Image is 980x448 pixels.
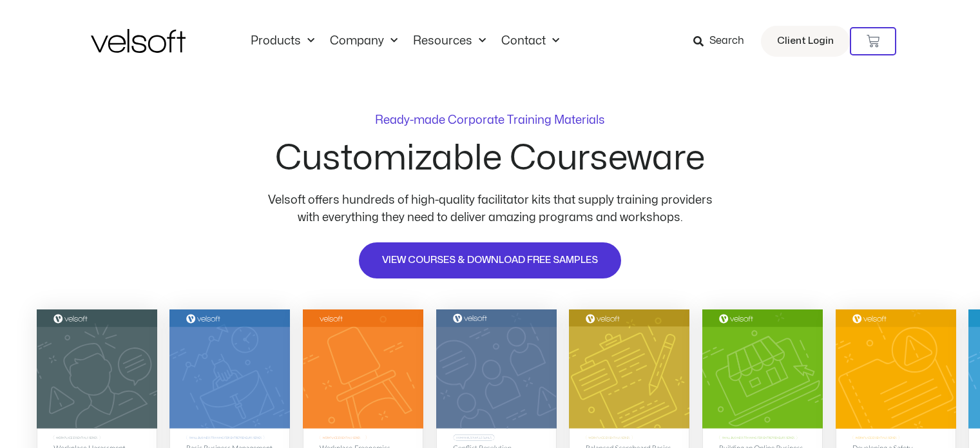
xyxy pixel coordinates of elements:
a: VIEW COURSES & DOWNLOAD FREE SAMPLES [358,241,622,280]
span: Client Login [777,33,834,50]
a: ProductsMenu Toggle [243,34,322,48]
span: VIEW COURSES & DOWNLOAD FREE SAMPLES [382,253,598,268]
img: Velsoft Training Materials [91,29,186,53]
a: ResourcesMenu Toggle [405,34,494,48]
a: ContactMenu Toggle [494,34,567,48]
nav: Menu [243,34,567,48]
p: Velsoft offers hundreds of high-quality facilitator kits that supply training providers with ever... [258,191,722,226]
h2: Customizable Courseware [275,141,705,176]
p: Ready-made Corporate Training Materials [375,115,605,126]
a: Search [693,30,753,52]
span: Search [709,33,744,50]
a: CompanyMenu Toggle [322,34,405,48]
a: Client Login [761,26,850,57]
